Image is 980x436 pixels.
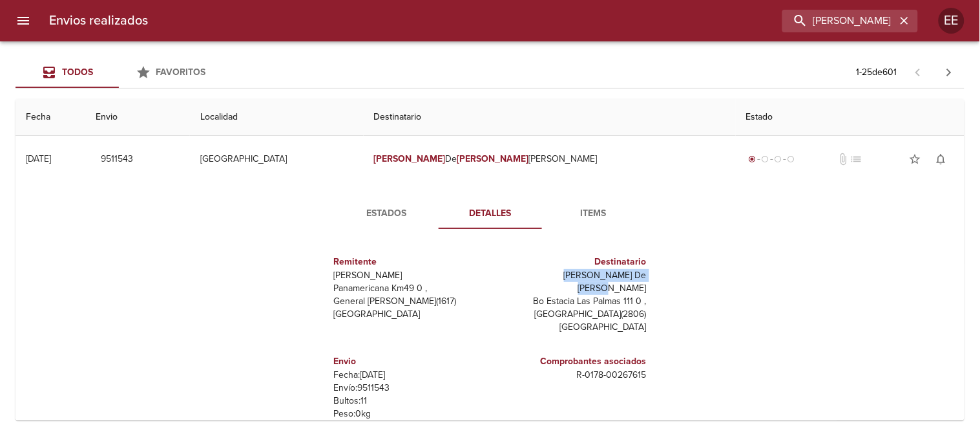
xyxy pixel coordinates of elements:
button: menu [8,5,39,36]
span: radio_button_unchecked [762,155,769,163]
p: 1 - 25 de 601 [857,66,897,79]
button: 9511543 [96,147,138,171]
th: Estado [736,99,964,136]
p: R - 0178 - 00267615 [495,369,647,382]
span: notifications_none [935,153,948,166]
button: Activar notificaciones [928,146,954,172]
span: 9511543 [101,151,133,168]
span: Detalles [446,206,534,222]
div: Tabs Envios [16,57,222,88]
button: Agregar a favoritos [902,146,928,172]
span: star_border [909,153,922,166]
h6: Comprobantes asociados [495,354,647,369]
span: Favoritos [156,67,206,78]
span: No tiene documentos adjuntos [837,153,850,166]
div: Tabs detalle de guia [335,198,645,229]
p: General [PERSON_NAME] ( 1617 ) [334,295,485,308]
h6: Destinatario [495,255,647,269]
em: [PERSON_NAME] [374,153,446,164]
th: Envio [85,99,190,136]
th: Localidad [190,99,363,136]
p: [PERSON_NAME] [334,269,485,282]
td: [GEOGRAPHIC_DATA] [190,136,363,182]
div: Generado [746,153,798,166]
div: [DATE] [26,153,51,164]
th: Fecha [16,99,85,136]
th: Destinatario [364,99,736,136]
p: [GEOGRAPHIC_DATA] [495,321,647,334]
span: radio_button_checked [749,155,756,163]
p: Panamericana Km49 0 , [334,282,485,295]
p: [GEOGRAPHIC_DATA] [334,308,485,321]
em: [PERSON_NAME] [457,153,528,164]
p: Envío: 9511543 [334,382,485,395]
span: Estados [343,206,431,222]
span: Items [550,206,638,222]
div: Abrir información de usuario [939,8,964,34]
p: Peso: 0 kg [334,408,485,420]
p: Bultos: 11 [334,395,485,408]
span: radio_button_unchecked [787,155,795,163]
input: buscar [782,10,896,32]
span: Todos [62,67,93,78]
div: EE [939,8,964,34]
span: No tiene pedido asociado [850,153,863,166]
p: [PERSON_NAME] De [PERSON_NAME] [495,269,647,295]
span: Pagina anterior [902,65,933,78]
h6: Envio [334,354,485,369]
p: Fecha: [DATE] [334,369,485,382]
span: Pagina siguiente [933,57,964,88]
span: radio_button_unchecked [775,155,782,163]
h6: Remitente [334,255,485,269]
td: De [PERSON_NAME] [364,136,736,182]
p: Bo Estacia Las Palmas 111 0 , [495,295,647,308]
p: [GEOGRAPHIC_DATA] ( 2806 ) [495,308,647,321]
h6: Envios realizados [49,10,148,31]
sup: 3 [390,420,394,428]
